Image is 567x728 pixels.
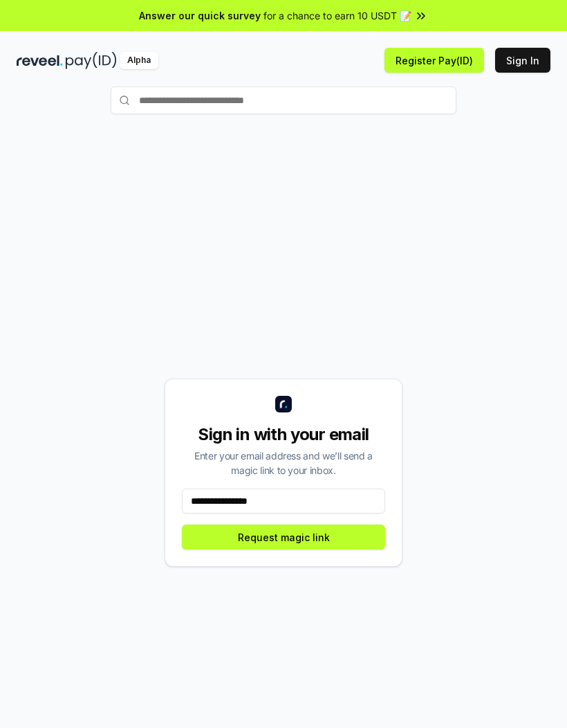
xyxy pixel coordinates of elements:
[182,448,385,477] div: Enter your email address and we’ll send a magic link to your inbox.
[120,52,158,69] div: Alpha
[182,424,385,446] div: Sign in with your email
[384,48,484,73] button: Register Pay(ID)
[263,8,411,23] span: for a chance to earn 10 USDT 📝
[182,525,385,549] button: Request magic link
[275,396,292,412] img: logo_small
[139,8,261,23] span: Answer our quick survey
[17,52,63,69] img: reveel_dark
[66,52,117,69] img: pay_id
[495,48,550,73] button: Sign In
